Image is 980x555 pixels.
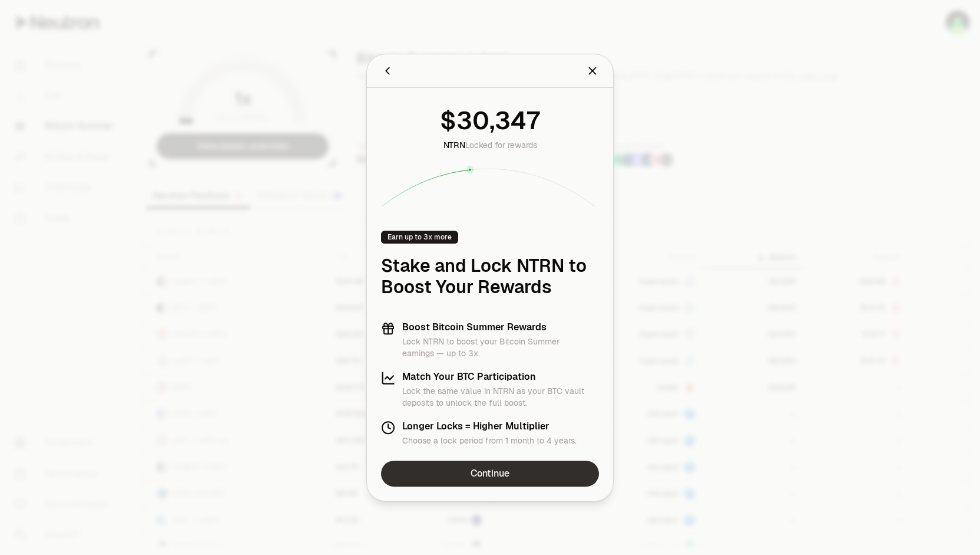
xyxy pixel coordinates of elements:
button: Back [381,63,394,79]
h1: Stake and Lock NTRN to Boost Your Rewards [381,255,599,298]
h3: Boost Bitcoin Summer Rewards [402,321,599,333]
span: NTRN [443,140,465,150]
h3: Longer Locks = Higher Multiplier [402,421,577,432]
a: Continue [381,461,599,487]
h3: Match Your BTC Participation [402,371,599,383]
p: Lock NTRN to boost your Bitcoin Summer earnings — up to 3x. [402,336,599,359]
div: Earn up to 3x more [381,231,458,244]
p: Choose a lock period from 1 month to 4 years. [402,435,577,446]
div: Locked for rewards [443,139,537,151]
button: Close [586,63,599,79]
p: Lock the same value in NTRN as your BTC vault deposits to unlock the full boost. [402,385,599,409]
